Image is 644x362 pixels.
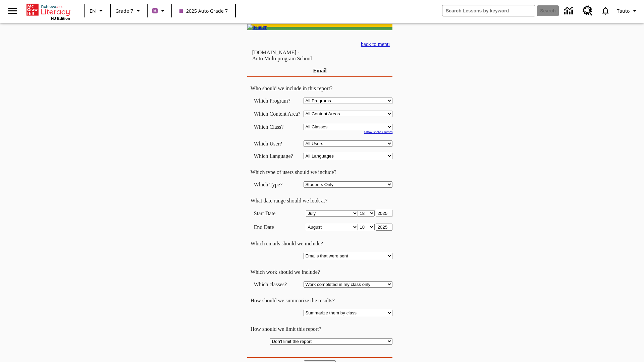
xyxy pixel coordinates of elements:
a: Show More Classes [364,130,393,134]
span: Grade 7 [115,7,133,14]
button: Grade: Grade 7, Select a grade [113,5,145,17]
td: Which Class? [254,124,301,130]
a: Data Center [560,2,579,20]
a: Resource Center, Will open in new tab [579,2,597,20]
button: Language: EN, Select a language [87,5,108,17]
td: Which emails should we include? [247,241,393,247]
nobr: Auto Multi program School [252,56,312,61]
span: B [153,6,157,15]
td: Who should we include in this report? [247,85,393,92]
td: How should we limit this report? [247,326,393,332]
input: search field [442,5,535,16]
td: How should we summarize the results? [247,298,393,304]
button: Open side menu [3,1,22,21]
img: header [247,24,267,30]
td: End Date [254,224,301,231]
td: Which Type? [254,181,301,188]
td: [DOMAIN_NAME] - [252,50,337,62]
td: Which Program? [254,98,301,104]
nobr: Which Content Area? [254,111,301,117]
span: NJ Edition [51,16,70,20]
span: Tauto [617,7,630,14]
a: Notifications [597,2,614,19]
td: What date range should we look at? [247,198,393,204]
button: Boost Class color is purple. Change class color [150,5,169,17]
a: back to menu [361,41,390,47]
button: Profile/Settings [614,5,641,17]
td: Which type of users should we include? [247,169,393,175]
div: Home [26,2,70,20]
td: Start Date [254,210,301,217]
td: Which Language? [254,153,301,159]
a: Email [313,68,327,73]
td: Which work should we include? [247,269,393,275]
td: Which classes? [254,281,301,288]
span: EN [90,7,96,14]
td: Which User? [254,140,301,147]
span: 2025 Auto Grade 7 [179,7,228,14]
